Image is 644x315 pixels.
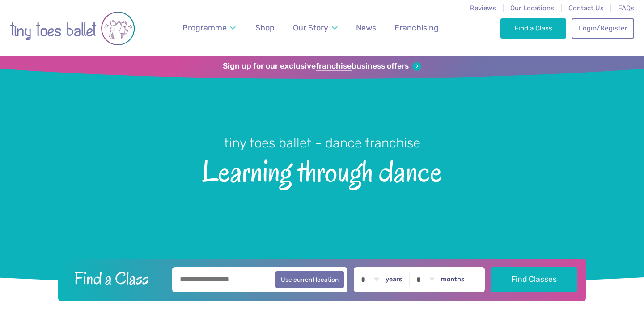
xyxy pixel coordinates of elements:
[223,61,421,71] a: Sign up for our exclusivefranchisebusiness offers
[352,18,380,38] a: News
[67,267,166,289] h2: Find a Class
[251,18,279,38] a: Shop
[289,18,342,38] a: Our Story
[510,4,554,12] a: Our Locations
[500,18,566,38] a: Find a Class
[386,276,402,284] label: years
[390,18,443,38] a: Franchising
[568,4,604,12] a: Contact Us
[394,23,439,32] span: Franchising
[293,23,328,32] span: Our Story
[618,4,634,12] a: FAQs
[182,23,227,32] span: Programme
[224,135,420,151] small: tiny toes ballet - dance franchise
[441,276,465,284] label: months
[10,6,135,51] img: tiny toes ballet
[16,152,628,188] span: Learning through dance
[255,23,275,32] span: Shop
[275,271,344,288] button: Use current location
[356,23,376,32] span: News
[470,4,496,12] a: Reviews
[491,267,577,292] button: Find Classes
[572,18,634,38] a: Login/Register
[178,18,240,38] a: Programme
[316,61,352,71] strong: franchise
